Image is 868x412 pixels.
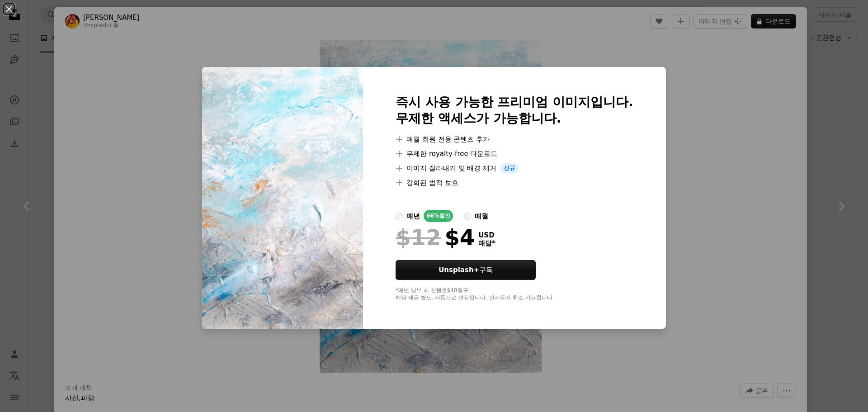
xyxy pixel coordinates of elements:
[396,134,633,145] li: 매월 회원 전용 콘텐츠 추가
[424,210,453,222] div: 66% 할인
[396,163,633,174] li: 이미지 잘라내기 및 배경 제거
[478,231,495,239] span: USD
[396,213,403,220] input: 매년66%할인
[202,67,363,329] img: premium_photo-1675378165346-5f6c3959f0d2
[396,94,633,127] h2: 즉시 사용 가능한 프리미엄 이미지입니다. 무제한 액세스가 가능합니다.
[396,287,633,302] div: *매년 납부 시 선불로 $48 청구 해당 세금 별도. 자동으로 연장됩니다. 언제든지 취소 가능합니다.
[396,177,633,188] li: 강화된 법적 보호
[464,213,471,220] input: 매월
[475,211,488,222] div: 매월
[396,226,475,249] div: $4
[439,266,479,274] strong: Unsplash+
[396,226,441,249] span: $12
[406,211,420,222] div: 매년
[396,148,633,159] li: 무제한 royalty-free 다운로드
[396,260,536,280] button: Unsplash+구독
[500,163,519,174] span: 신규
